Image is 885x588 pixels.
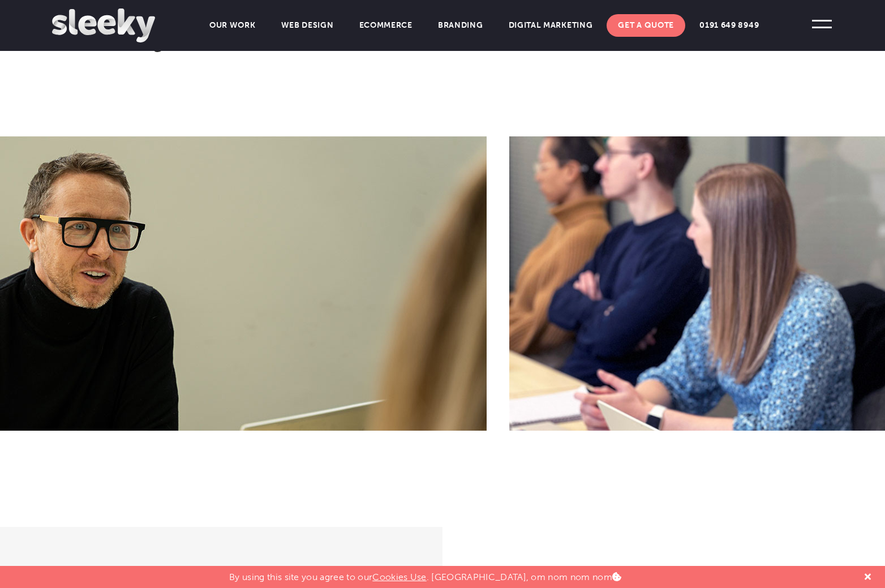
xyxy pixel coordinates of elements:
[270,14,345,37] a: Web Design
[198,14,267,37] a: Our Work
[52,8,155,42] img: Sleeky Web Design Newcastle
[427,14,495,37] a: Branding
[497,14,604,37] a: Digital Marketing
[229,566,621,582] p: By using this site you agree to our . [GEOGRAPHIC_DATA], om nom nom nom
[372,572,427,582] a: Cookies Use
[348,14,424,37] a: Ecommerce
[607,14,685,37] a: Get A Quote
[688,14,770,37] a: 0191 649 8949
